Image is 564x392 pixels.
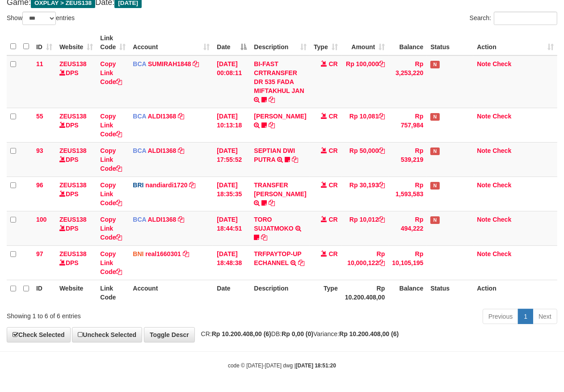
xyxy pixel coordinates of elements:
a: Check [492,181,511,189]
td: [DATE] 17:55:52 [213,142,250,177]
a: Note [477,113,491,120]
a: TRANSFER [PERSON_NAME] [254,181,306,198]
td: BI-FAST CRTRANSFER DR 535 FADA MIFTAKHUL JAN [250,55,310,108]
span: BNI [133,250,143,257]
th: ID [33,280,56,305]
a: TORO SUJATMOKO [254,216,293,232]
td: Rp 10,105,195 [388,245,427,280]
strong: [DATE] 18:51:20 [296,362,336,369]
td: DPS [56,108,97,142]
a: Check [492,147,511,154]
a: Copy TRFPAYTOP-UP ECHANNEL to clipboard [298,259,304,266]
td: DPS [56,142,97,177]
td: DPS [56,211,97,245]
td: Rp 757,984 [388,108,427,142]
span: CR: DB: Variance: [197,330,399,337]
a: Copy real1660301 to clipboard [183,250,189,257]
a: Previous [483,309,518,324]
a: ALDI1368 [148,113,177,120]
span: 11 [36,60,43,67]
span: 96 [36,181,43,189]
th: Amount: activate to sort column ascending [341,30,389,55]
strong: Rp 10.200.408,00 (6) [212,330,271,337]
span: BRI [133,181,143,189]
td: Rp 539,219 [388,142,427,177]
th: Status [427,30,473,55]
th: Action: activate to sort column ascending [473,30,557,55]
a: ALDI1368 [148,147,177,154]
td: Rp 100,000 [341,55,389,108]
span: CR [329,216,338,223]
a: Note [477,216,491,223]
div: Showing 1 to 6 of 6 entries [7,308,228,320]
td: [DATE] 18:44:51 [213,211,250,245]
span: BCA [133,216,146,223]
span: 100 [36,216,46,223]
a: 1 [518,309,533,324]
a: Check [492,60,511,67]
a: Copy ALDI1368 to clipboard [178,147,184,154]
span: CR [329,60,338,67]
strong: Rp 0,00 (0) [282,330,313,337]
a: Note [477,181,491,189]
a: Copy SUMIRAH1848 to clipboard [193,60,199,67]
a: ZEUS138 [59,113,87,120]
a: [PERSON_NAME] [254,113,306,120]
a: Copy ALDI1368 to clipboard [178,216,184,223]
span: BCA [133,147,146,154]
a: Toggle Descr [144,327,195,342]
td: Rp 494,222 [388,211,427,245]
span: BCA [133,113,146,120]
th: Link Code: activate to sort column ascending [97,30,129,55]
a: Check [492,250,511,257]
span: Has Note [430,148,439,155]
span: CR [329,147,338,154]
a: Check [492,113,511,120]
span: 97 [36,250,43,257]
td: Rp 1,593,583 [388,177,427,211]
span: CR [329,181,338,189]
a: Copy Rp 10,000,122 to clipboard [379,259,385,266]
span: CR [329,250,338,257]
td: Rp 3,253,220 [388,55,427,108]
th: Balance [388,280,427,305]
a: Check Selected [7,327,71,342]
a: TRFPAYTOP-UP ECHANNEL [254,250,301,266]
th: Balance [388,30,427,55]
a: SUMIRAH1848 [148,60,191,67]
a: Copy Rp 100,000 to clipboard [379,60,385,67]
td: Rp 50,000 [341,142,389,177]
th: Type: activate to sort column ascending [310,30,341,55]
td: [DATE] 18:35:35 [213,177,250,211]
a: Copy Rp 10,012 to clipboard [379,216,385,223]
a: ALDI1368 [148,216,177,223]
a: Copy Link Code [100,181,122,207]
a: Copy SEPTIAN DWI PUTRA to clipboard [292,156,298,163]
strong: Rp 10.200.408,00 (6) [339,330,399,337]
label: Show entries [7,12,75,25]
td: [DATE] 18:48:38 [213,245,250,280]
th: Website [56,280,97,305]
td: [DATE] 10:13:18 [213,108,250,142]
a: Copy TRANSFER DANA to clipboard [269,199,275,207]
th: Link Code [97,280,129,305]
td: Rp 10,012 [341,211,389,245]
a: Copy Link Code [100,113,122,138]
span: 93 [36,147,43,154]
span: 55 [36,113,43,120]
td: DPS [56,55,97,108]
a: nandiardi1720 [145,181,187,189]
span: CR [329,113,338,120]
th: Website: activate to sort column ascending [56,30,97,55]
th: Account: activate to sort column ascending [129,30,213,55]
span: Has Note [430,61,439,68]
input: Search: [494,12,557,25]
th: Date [213,280,250,305]
td: [DATE] 00:08:11 [213,55,250,108]
a: Copy FERLANDA EFRILIDIT to clipboard [269,122,275,129]
a: Note [477,250,491,257]
select: Showentries [22,12,56,25]
a: ZEUS138 [59,181,87,189]
th: ID: activate to sort column ascending [33,30,56,55]
a: Copy ALDI1368 to clipboard [178,113,184,120]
